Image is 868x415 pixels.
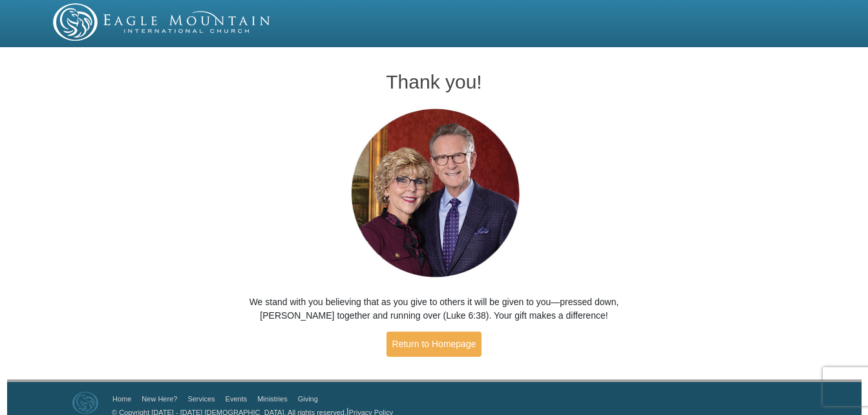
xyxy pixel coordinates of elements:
[224,295,644,323] p: We stand with you believing that as you give to others it will be given to you—pressed down, [PER...
[53,3,271,41] img: EMIC
[112,395,131,403] a: Home
[72,392,98,414] img: Eagle Mountain International Church
[142,395,177,403] a: New Here?
[339,105,529,282] img: Pastors George and Terri Pearsons
[386,332,482,357] a: Return to Homepage
[257,395,287,403] a: Ministries
[187,395,215,403] a: Services
[224,71,644,92] h1: Thank you!
[226,395,248,403] a: Events
[298,395,318,403] a: Giving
